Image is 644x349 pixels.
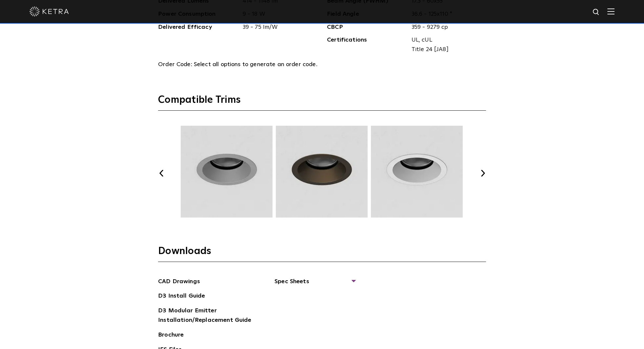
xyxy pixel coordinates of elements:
a: CAD Drawings [158,277,200,287]
img: TRM005.webp [370,126,464,217]
button: Previous [158,170,165,176]
a: D3 Modular Emitter Installation/Replacement Guide [158,306,256,326]
span: 39 - 75 lm/W [238,23,317,32]
a: Brochure [158,330,184,341]
button: Next [479,170,486,176]
span: Title 24 [JA8] [412,45,481,54]
img: ketra-logo-2019-white [30,7,69,16]
img: search icon [592,8,600,16]
h3: Compatible Trims [158,94,486,111]
span: Spec Sheets [274,277,355,291]
img: Hamburger%20Nav.svg [607,8,614,14]
img: TRM003.webp [180,126,273,217]
a: D3 Install Guide [158,291,205,302]
span: Delivered Efficacy [158,23,238,32]
span: UL, cUL [412,35,481,45]
h3: Downloads [158,245,486,262]
span: 359 - 9279 cp [407,23,486,32]
span: Select all options to generate an order code. [194,62,317,67]
span: Certifications [327,35,407,54]
span: CBCP [327,23,407,32]
img: TRM004.webp [275,126,369,217]
span: Order Code: [158,62,192,67]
